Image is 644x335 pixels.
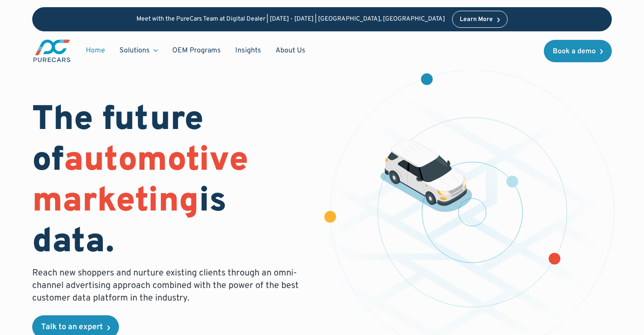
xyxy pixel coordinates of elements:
p: Reach new shoppers and nurture existing clients through an omni-channel advertising approach comb... [32,267,304,305]
div: Learn More [460,17,493,23]
h1: The future of is data. [32,100,311,264]
a: OEM Programs [165,42,228,59]
img: purecars logo [32,39,72,63]
img: illustration of a vehicle [380,139,472,212]
p: Meet with the PureCars Team at Digital Dealer | [DATE] - [DATE] | [GEOGRAPHIC_DATA], [GEOGRAPHIC_... [136,16,445,23]
div: Solutions [119,46,150,56]
a: About Us [268,42,313,59]
div: Talk to an expert [41,323,103,331]
a: Learn More [452,11,508,28]
div: Book a demo [553,48,596,55]
a: Insights [228,42,268,59]
a: Book a demo [544,40,612,62]
a: Home [79,42,112,59]
span: automotive marketing [32,140,248,223]
div: Solutions [112,42,165,59]
a: main [32,39,72,63]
